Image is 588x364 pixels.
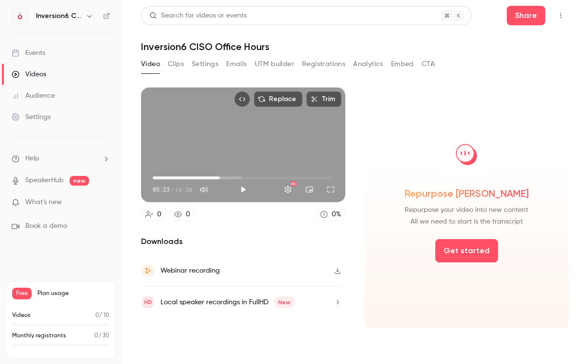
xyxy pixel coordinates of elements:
div: Audience [12,91,55,101]
button: Emails [226,56,247,72]
span: new [70,176,89,186]
div: 05:23 [153,185,192,194]
span: Book a demo [25,221,67,231]
a: 0 [170,208,195,221]
button: Full screen [321,180,340,199]
div: Videos [12,69,46,79]
h1: Inversion6 CISO Office Hours [141,41,569,52]
span: New [274,296,294,308]
div: 0 [157,209,161,220]
span: 0 [94,333,98,339]
button: Registrations [302,56,345,72]
button: UTM builder [255,56,294,72]
h6: Inversion6 CISO Office Hours [36,11,82,21]
span: What's new [25,197,62,208]
button: Analytics [353,56,383,72]
button: Share [507,6,545,25]
p: Videos [12,311,31,320]
div: Settings [12,112,51,122]
span: 05:23 [153,185,170,194]
div: HD [290,181,296,186]
span: Free [12,288,32,299]
div: Local speaker recordings in FullHD [160,296,294,308]
p: Monthly registrants [12,331,66,340]
button: Play [233,180,253,199]
h2: Downloads [141,236,345,247]
li: help-dropdown-opener [12,154,110,164]
span: / [171,185,174,194]
a: SpeakerHub [25,175,64,186]
img: Inversion6 CISO Office Hours [12,8,28,24]
button: Video [141,56,160,72]
div: 0 % [332,209,341,220]
iframe: Noticeable Trigger [98,198,110,207]
button: Clips [168,56,184,72]
button: Embed video [234,91,250,107]
button: Trim [306,91,341,107]
span: 14:30 [175,185,192,194]
span: Repurpose [PERSON_NAME] [405,187,529,200]
button: Settings [278,180,298,199]
div: Events [12,48,45,58]
button: Turn on miniplayer [300,180,319,199]
button: Replace [254,91,303,107]
a: 0 [141,208,166,221]
span: Plan usage [37,290,109,297]
p: / 10 [95,311,109,320]
a: 0% [316,208,345,221]
button: Settings [192,56,218,72]
button: CTA [422,56,435,72]
span: Help [25,154,39,164]
span: 0 [95,312,99,318]
button: Top Bar Actions [553,8,569,23]
button: Mute [194,180,214,199]
div: 0 [186,209,190,220]
div: Webinar recording [160,265,220,277]
span: Repurpose your video into new content All we need to start is the transcript [405,204,528,227]
button: Embed [391,56,414,72]
div: Search for videos or events [149,11,247,21]
p: / 30 [94,331,109,340]
button: Get started [435,239,498,262]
